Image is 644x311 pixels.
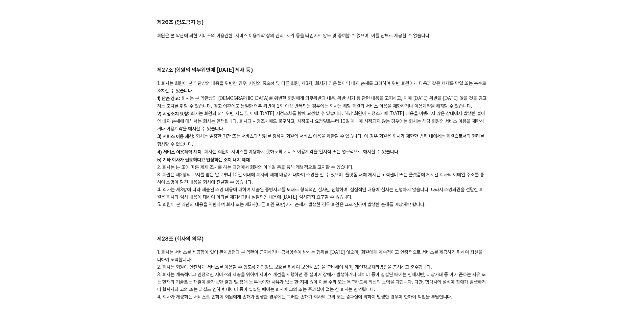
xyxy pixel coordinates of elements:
[157,19,487,26] h2: 제26조 (양도금지 등)
[157,111,188,116] b: 2) 시정조치 요청
[157,80,487,208] div: 1. 회사는 회원이 본 약관상의 내용을 위반한 경우, 사안의 중요성 및 다른 회원, 제3자, 회사가 입은 불이익 내지 손해를 고려하여 위반 회원에게 다음과 같은 제재를 단일 ...
[157,32,487,39] div: 회원은 본 약관에 의한 서비스의 이용권한, 서비스 이용계약 상의 권리, 지위 등을 타인에게 양도 및 증여할 수 없으며, 이를 담보로 제공할 수 없습니다.
[157,235,487,243] h2: 제28조 (회사의 의무)
[157,248,487,301] div: 1. 회사는 서비스를 제공함에 있어 관계법령과 본 약관이 금지하거나 공서양속에 반하는 행위를 [DATE] 않으며, 회원에게 계속적이고 안정적으로 서비스를 제공하기 위하여 최선...
[157,134,193,139] b: 3) 서비스 이용 제한
[157,96,179,101] b: 1) 단순 경고
[157,157,250,162] b: 5) 기타 회사가 필요하다고 인정하는 조치 내지 제재
[157,149,202,155] b: 4) 서비스 이용계약 해지
[157,66,487,74] h2: 제27조 (회원의 의무위반에 [DATE] 제재 등)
